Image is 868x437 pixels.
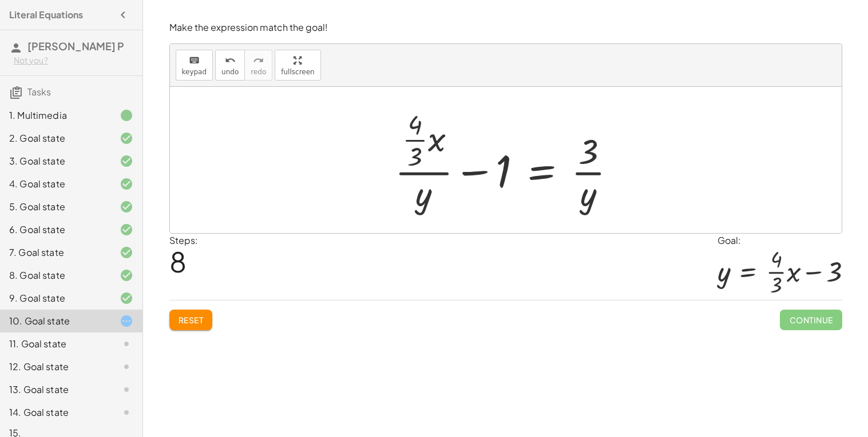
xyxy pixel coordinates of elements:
[225,54,236,67] i: undo
[169,310,213,330] button: Reset
[169,21,842,34] p: Make the expression match the goal!
[281,68,314,76] span: fullscreen
[120,200,133,214] i: Task finished and correct.
[120,383,133,396] i: Task not started.
[120,268,133,282] i: Task finished and correct.
[176,50,213,81] button: keyboardkeypad
[179,315,204,325] span: Reset
[169,244,187,279] span: 8
[169,234,198,246] label: Steps:
[27,86,51,98] span: Tasks
[9,291,101,305] div: 9. Goal state
[120,406,133,419] i: Task not started.
[120,154,133,168] i: Task finished and correct.
[9,154,101,168] div: 3. Goal state
[221,68,239,76] span: undo
[120,291,133,305] i: Task finished and correct.
[120,246,133,259] i: Task finished and correct.
[9,200,101,214] div: 5. Goal state
[182,68,207,76] span: keypad
[120,109,133,122] i: Task finished.
[120,131,133,145] i: Task finished and correct.
[9,314,101,328] div: 10. Goal state
[120,360,133,374] i: Task not started.
[120,337,133,351] i: Task not started.
[9,109,101,122] div: 1. Multimedia
[244,50,272,81] button: redoredo
[215,50,245,81] button: undoundo
[9,406,101,419] div: 14. Goal state
[189,54,200,67] i: keyboard
[275,50,320,81] button: fullscreen
[120,314,133,328] i: Task started.
[9,177,101,191] div: 4. Goal state
[253,54,264,67] i: redo
[27,39,124,53] span: [PERSON_NAME] P
[120,223,133,236] i: Task finished and correct.
[9,360,101,374] div: 12. Goal state
[718,234,842,247] div: Goal:
[120,177,133,191] i: Task finished and correct.
[9,246,101,259] div: 7. Goal state
[14,55,133,66] div: Not you?
[9,131,101,145] div: 2. Goal state
[9,337,101,351] div: 11. Goal state
[9,8,83,22] h4: Literal Equations
[9,383,101,396] div: 13. Goal state
[9,268,101,282] div: 8. Goal state
[9,223,101,236] div: 6. Goal state
[251,68,266,76] span: redo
